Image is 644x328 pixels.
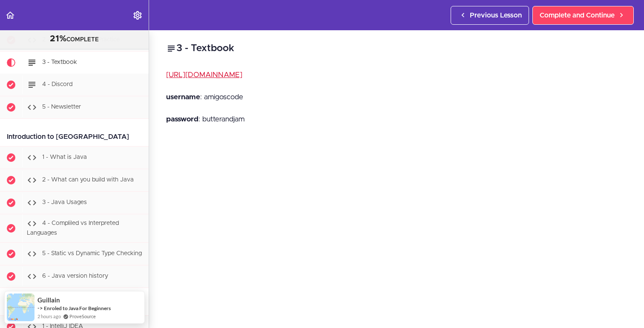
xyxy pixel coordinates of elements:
[42,273,108,279] span: 6 - Java version history
[5,10,15,20] svg: Back to course curriculum
[532,6,634,25] a: Complete and Continue
[166,71,242,78] a: [URL][DOMAIN_NAME]
[42,250,142,256] span: 5 - Static vs Dynamic Type Checking
[37,296,60,304] span: Guillain
[50,35,66,43] span: 21%
[42,104,81,110] span: 5 - Newsletter
[42,81,72,87] span: 4 - Discord
[42,59,77,65] span: 3 - Textbook
[42,154,87,160] span: 1 - What is Java
[470,10,522,20] span: Previous Lesson
[44,305,111,312] a: Enroled to Java For Beginners
[11,34,138,45] div: COMPLETE
[166,91,627,104] p: : amigoscode
[69,313,96,320] a: ProveSource
[132,10,143,20] svg: Settings Menu
[37,305,43,311] span: ->
[37,313,61,320] span: 2 hours ago
[166,93,200,101] strong: username
[166,115,198,123] strong: password
[42,177,134,183] span: 2 - What can you build with Java
[451,6,529,25] a: Previous Lesson
[540,10,615,20] span: Complete and Continue
[7,293,34,321] img: provesource social proof notification image
[42,199,87,205] span: 3 - Java Usages
[166,113,627,126] p: : butterandjam
[27,220,119,236] span: 4 - Compliled vs Interpreted Languages
[166,41,627,56] h2: 3 - Textbook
